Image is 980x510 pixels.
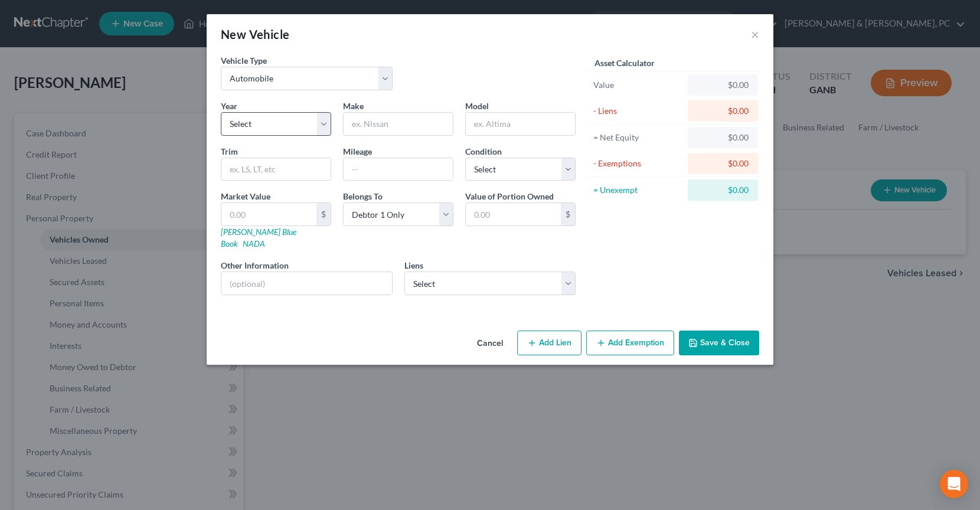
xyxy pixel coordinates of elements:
[344,113,453,135] input: ex. Nissan
[243,238,265,249] a: NADA
[940,470,968,498] div: Open Intercom Messenger
[697,184,749,196] div: $0.00
[593,132,682,143] div: = Net Equity
[221,54,267,67] label: Vehicle Type
[404,259,423,272] label: Liens
[697,158,749,169] div: $0.00
[679,331,759,355] button: Save & Close
[593,158,682,169] div: - Exemptions
[221,190,270,202] label: Market Value
[221,100,237,112] label: Year
[465,190,554,202] label: Value of Portion Owned
[221,26,289,42] div: New Vehicle
[697,105,749,117] div: $0.00
[594,57,655,69] label: Asset Calculator
[343,145,372,158] label: Mileage
[316,203,331,225] div: $
[561,203,575,225] div: $
[465,145,502,158] label: Condition
[697,132,749,143] div: $0.00
[344,158,453,181] input: --
[465,100,489,112] label: Model
[466,203,561,225] input: 0.00
[466,113,575,135] input: ex. Altima
[221,145,238,158] label: Trim
[697,79,749,91] div: $0.00
[221,203,316,225] input: 0.00
[221,158,331,181] input: ex. LS, LT, etc
[343,101,364,111] span: Make
[221,272,392,295] input: (optional)
[517,331,582,355] button: Add Lien
[343,191,383,201] span: Belongs To
[593,184,682,196] div: = Unexempt
[468,332,512,355] button: Cancel
[593,105,682,117] div: - Liens
[221,227,296,249] a: [PERSON_NAME] Blue Book
[593,79,682,91] div: Value
[751,27,759,41] button: ×
[586,331,674,355] button: Add Exemption
[221,259,289,272] label: Other Information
